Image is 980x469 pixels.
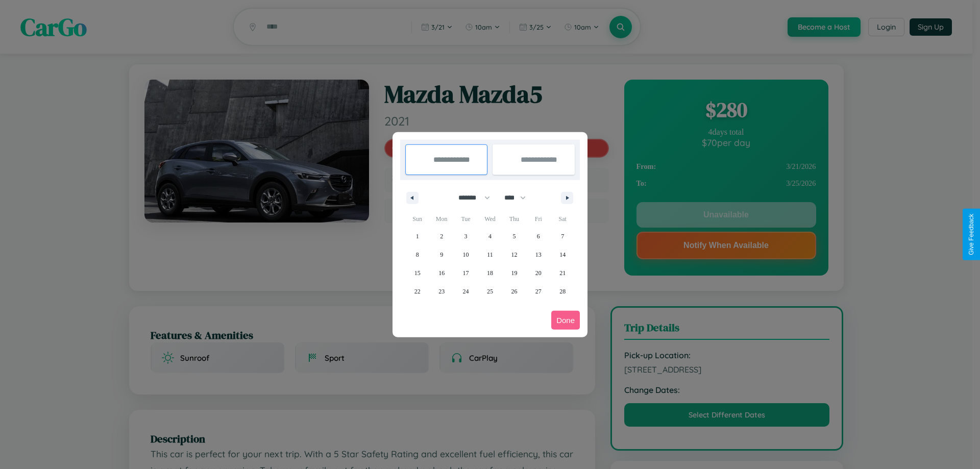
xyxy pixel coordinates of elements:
[559,264,566,282] span: 21
[968,214,975,255] div: Give Feedback
[487,282,493,301] span: 25
[440,227,443,245] span: 2
[551,245,575,264] button: 14
[478,282,502,301] button: 25
[488,227,492,245] span: 4
[502,282,526,301] button: 26
[561,227,564,245] span: 7
[559,282,566,301] span: 28
[535,245,542,264] span: 13
[502,245,526,264] button: 12
[526,245,550,264] button: 13
[487,245,493,264] span: 11
[429,211,453,227] span: Mon
[478,227,502,245] button: 4
[526,227,550,245] button: 6
[535,282,542,301] span: 27
[463,282,469,301] span: 24
[502,227,526,245] button: 5
[429,245,453,264] button: 9
[416,245,419,264] span: 8
[537,227,540,245] span: 6
[463,245,469,264] span: 10
[502,264,526,282] button: 19
[405,282,429,301] button: 22
[440,245,443,264] span: 9
[502,211,526,227] span: Thu
[512,227,516,245] span: 5
[551,311,580,330] button: Done
[454,245,478,264] button: 10
[454,282,478,301] button: 24
[454,227,478,245] button: 3
[405,245,429,264] button: 8
[478,264,502,282] button: 18
[478,245,502,264] button: 11
[511,282,517,301] span: 26
[414,264,421,282] span: 15
[551,227,575,245] button: 7
[511,264,517,282] span: 19
[551,264,575,282] button: 21
[454,211,478,227] span: Tue
[405,227,429,245] button: 1
[551,282,575,301] button: 28
[414,282,421,301] span: 22
[438,282,445,301] span: 23
[526,211,550,227] span: Fri
[405,211,429,227] span: Sun
[487,264,493,282] span: 18
[464,227,468,245] span: 3
[405,264,429,282] button: 15
[526,264,550,282] button: 20
[416,227,419,245] span: 1
[535,264,542,282] span: 20
[454,264,478,282] button: 17
[429,264,453,282] button: 16
[429,282,453,301] button: 23
[463,264,469,282] span: 17
[511,245,517,264] span: 12
[526,282,550,301] button: 27
[478,211,502,227] span: Wed
[559,245,566,264] span: 14
[438,264,445,282] span: 16
[429,227,453,245] button: 2
[551,211,575,227] span: Sat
